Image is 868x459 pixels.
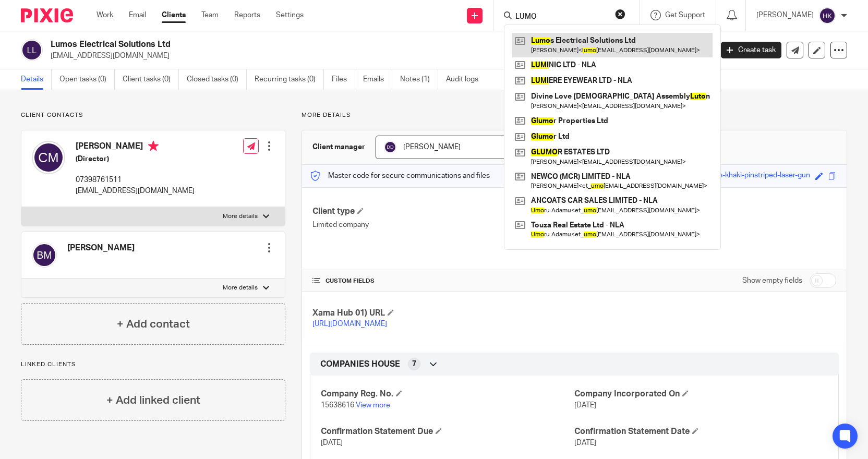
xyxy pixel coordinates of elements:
[320,359,400,370] span: COMPANIES HOUSE
[742,275,802,286] label: Show empty fields
[400,69,438,90] a: Notes (1)
[363,69,392,90] a: Emails
[59,69,115,90] a: Open tasks (0)
[574,402,596,409] span: [DATE]
[356,402,390,409] a: View more
[721,42,781,58] a: Create task
[574,426,828,437] h4: Confirmation Statement Date
[162,10,186,20] a: Clients
[321,402,354,409] span: 15638616
[51,39,574,50] h2: Lumos Electrical Solutions Ltd
[234,10,260,20] a: Reports
[255,69,324,90] a: Recurring tasks (0)
[312,206,574,217] h4: Client type
[97,10,113,20] a: Work
[32,243,57,268] img: svg%3E
[312,142,365,152] h3: Client manager
[310,171,490,181] p: Master code for secure communications and files
[384,141,396,153] img: svg%3E
[321,426,574,437] h4: Confirmation Statement Due
[21,360,285,369] p: Linked clients
[187,69,247,90] a: Closed tasks (0)
[574,389,828,400] h4: Company Incorporated On
[312,320,387,328] a: [URL][DOMAIN_NAME]
[129,10,146,20] a: Email
[756,10,814,20] p: [PERSON_NAME]
[117,316,190,332] h4: + Add contact
[123,69,179,90] a: Client tasks (0)
[574,439,596,446] span: [DATE]
[21,69,52,90] a: Details
[692,170,810,182] div: grandpas-khaki-pinstriped-laser-gun
[312,308,574,319] h4: Xama Hub 01) URL
[201,10,219,20] a: Team
[76,141,195,154] h4: [PERSON_NAME]
[332,69,355,90] a: Files
[67,243,135,253] h4: [PERSON_NAME]
[223,212,258,221] p: More details
[76,186,195,196] p: [EMAIL_ADDRESS][DOMAIN_NAME]
[21,8,73,22] img: Pixie
[21,39,43,61] img: svg%3E
[615,9,625,19] button: Clear
[302,111,847,119] p: More details
[276,10,304,20] a: Settings
[312,220,574,230] p: Limited company
[514,13,608,22] input: Search
[51,51,705,61] p: [EMAIL_ADDRESS][DOMAIN_NAME]
[21,111,285,119] p: Client contacts
[32,141,65,174] img: svg%3E
[76,154,195,164] h5: (Director)
[819,7,836,24] img: svg%3E
[223,284,258,292] p: More details
[312,277,574,285] h4: CUSTOM FIELDS
[403,143,461,151] span: [PERSON_NAME]
[106,392,200,408] h4: + Add linked client
[321,389,574,400] h4: Company Reg. No.
[148,141,159,151] i: Primary
[665,11,705,19] span: Get Support
[412,359,416,369] span: 7
[446,69,486,90] a: Audit logs
[321,439,343,446] span: [DATE]
[76,175,195,185] p: 07398761511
